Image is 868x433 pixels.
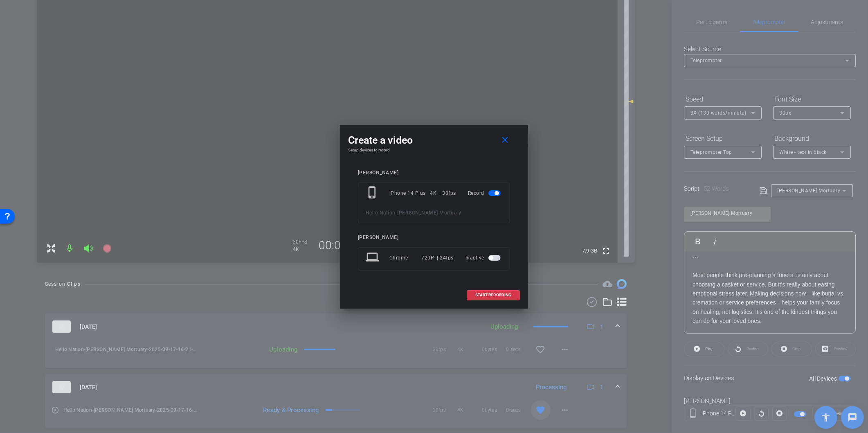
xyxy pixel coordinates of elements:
div: 720P | 24fps [422,250,454,265]
div: [PERSON_NAME] [358,170,510,176]
span: [PERSON_NAME] Mortuary [398,210,461,216]
div: [PERSON_NAME] [358,235,510,241]
mat-icon: phone_iphone [366,186,380,201]
div: Chrome [389,250,422,265]
span: - [396,210,398,216]
div: 4K | 30fps [430,186,456,201]
div: Inactive [465,250,502,265]
div: Create a video [348,133,520,148]
div: iPhone 14 Plus [389,186,430,201]
div: Record [468,186,502,201]
button: START RECORDING [467,290,520,300]
mat-icon: close [500,135,510,145]
h4: Setup devices to record [348,148,520,153]
span: START RECORDING [475,293,511,297]
mat-icon: laptop [366,250,380,265]
span: Hello Nation [366,210,396,216]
